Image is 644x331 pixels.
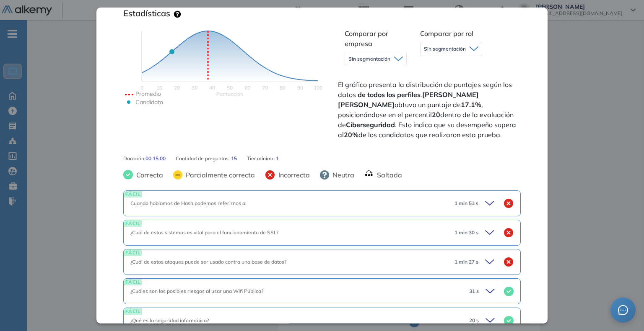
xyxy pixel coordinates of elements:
[130,259,286,265] span: ¿Cuál de estos ataques puede ser usado contra una base de datos?
[156,85,162,91] text: 10
[124,249,142,256] span: FÁCIL
[130,200,247,206] span: Cuando hablamos de Hash podemos referirnos a:
[454,258,478,266] span: 1 min 27 s
[124,308,142,314] span: FÁCIL
[461,100,481,109] strong: 17.1%
[145,155,166,162] span: 00:15:00
[130,317,209,323] span: ¿Qué es la seguridad informática?
[422,90,479,99] strong: [PERSON_NAME]
[280,85,286,91] text: 80
[346,121,395,129] strong: Ciberseguridad
[231,155,237,162] span: 15
[432,110,440,119] strong: 20
[454,229,478,236] span: 1 min 30 s
[297,85,303,91] text: 90
[338,100,395,109] strong: [PERSON_NAME]
[135,90,161,98] text: Promedio
[227,85,233,91] text: 50
[358,90,421,99] strong: de todos los perfiles
[135,98,163,106] text: Candidato
[469,317,479,324] span: 20 s
[182,170,255,180] span: Parcialmente correcta
[275,170,310,180] span: Incorrecta
[130,288,263,294] span: ¿Cuáles son los posibles riesgos al usar una Wifi Pública?
[424,46,466,52] span: Sin segmentación
[244,85,250,91] text: 60
[247,155,276,162] span: Tier mínimo
[124,191,142,197] span: FÁCIL
[124,220,142,226] span: FÁCIL
[420,29,473,38] span: Comparar por rol
[133,170,163,180] span: Correcta
[174,85,180,91] text: 20
[345,29,388,48] span: Comparar por empresa
[618,305,628,315] span: message
[329,170,354,180] span: Neutra
[130,229,278,236] span: ¿Cuál de estos sistemas es vital para el funcionamiento de SSL?
[123,8,170,18] h3: Estadísticas
[176,155,231,162] span: Cantidad de preguntas:
[338,80,519,140] span: El gráfico presenta la distribución de puntajes según los datos . obtuvo un puntaje de , posicion...
[140,85,143,91] text: 0
[216,91,243,97] text: Scores
[276,155,279,162] span: 1
[454,200,478,207] span: 1 min 53 s
[344,131,358,139] strong: 20%
[469,287,479,295] span: 31 s
[123,155,145,162] span: Duración :
[192,85,197,91] text: 30
[374,170,402,180] span: Saltada
[262,85,268,91] text: 70
[124,279,142,285] span: FÁCIL
[209,85,215,91] text: 40
[348,56,390,62] span: Sin segmentación
[314,85,322,91] text: 100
